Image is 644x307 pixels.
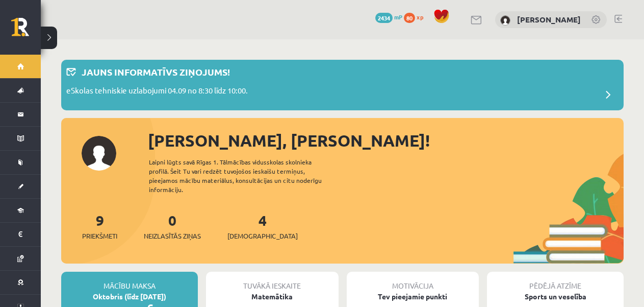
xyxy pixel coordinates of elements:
[227,211,298,241] a: 4[DEMOGRAPHIC_DATA]
[82,211,117,241] a: 9Priekšmeti
[61,272,198,291] div: Mācību maksa
[227,231,298,241] span: [DEMOGRAPHIC_DATA]
[61,291,198,302] div: Oktobris (līdz [DATE])
[144,211,201,241] a: 0Neizlasītās ziņas
[404,13,428,21] a: 80 xp
[149,157,340,194] div: Laipni lūgts savā Rīgas 1. Tālmācības vidusskolas skolnieka profilā. Šeit Tu vari redzēt tuvojošo...
[11,18,41,43] a: Rīgas 1. Tālmācības vidusskola
[417,13,423,21] span: xp
[347,272,479,291] div: Motivācija
[82,65,230,79] p: Jauns informatīvs ziņojums!
[82,231,117,241] span: Priekšmeti
[66,65,619,105] a: Jauns informatīvs ziņojums! eSkolas tehniskie uzlabojumi 04.09 no 8:30 līdz 10:00.
[375,13,393,23] span: 2434
[487,272,624,291] div: Pēdējā atzīme
[206,272,339,291] div: Tuvākā ieskaite
[148,128,624,153] div: [PERSON_NAME], [PERSON_NAME]!
[500,15,510,26] img: Darja Arsjonova
[347,291,479,302] div: Tev pieejamie punkti
[517,14,581,25] a: [PERSON_NAME]
[206,291,339,302] div: Matemātika
[66,85,248,99] p: eSkolas tehniskie uzlabojumi 04.09 no 8:30 līdz 10:00.
[404,13,415,23] span: 80
[375,13,402,21] a: 2434 mP
[394,13,402,21] span: mP
[144,231,201,241] span: Neizlasītās ziņas
[487,291,624,302] div: Sports un veselība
